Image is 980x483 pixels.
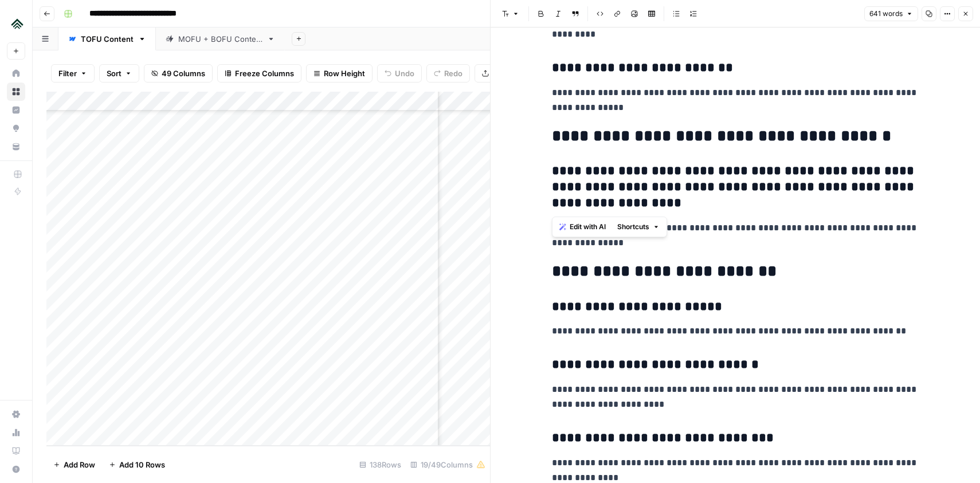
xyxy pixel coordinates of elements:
[355,455,406,474] div: 138 Rows
[324,68,365,79] span: Row Height
[7,64,25,83] a: Home
[58,28,156,50] a: TOFU Content
[7,13,28,34] img: Uplisting Logo
[81,33,134,45] div: TOFU Content
[406,455,490,474] div: 19/49 Columns
[119,459,165,470] span: Add 10 Rows
[7,9,25,38] button: Workspace: Uplisting
[864,6,918,21] button: 641 words
[7,405,25,423] a: Settings
[7,119,25,138] a: Opportunities
[869,9,903,19] span: 641 words
[99,64,139,83] button: Sort
[7,138,25,156] a: Your Data
[217,64,301,83] button: Freeze Columns
[555,219,610,234] button: Edit with AI
[377,64,422,83] button: Undo
[306,64,373,83] button: Row Height
[7,423,25,442] a: Usage
[235,68,294,79] span: Freeze Columns
[178,33,262,45] div: MOFU + BOFU Content
[51,64,95,83] button: Filter
[617,222,649,232] span: Shortcuts
[58,68,77,79] span: Filter
[426,64,470,83] button: Redo
[7,442,25,460] a: Learning Hub
[144,64,213,83] button: 49 Columns
[46,455,102,474] button: Add Row
[64,459,95,470] span: Add Row
[7,83,25,101] a: Browse
[162,68,205,79] span: 49 Columns
[156,28,285,50] a: MOFU + BOFU Content
[395,68,414,79] span: Undo
[613,219,664,234] button: Shortcuts
[570,222,606,232] span: Edit with AI
[102,455,172,474] button: Add 10 Rows
[107,68,121,79] span: Sort
[7,101,25,119] a: Insights
[7,460,25,478] button: Help + Support
[444,68,462,79] span: Redo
